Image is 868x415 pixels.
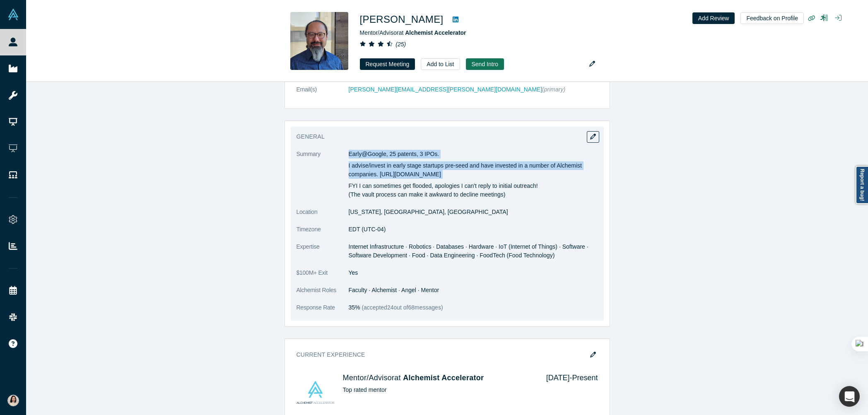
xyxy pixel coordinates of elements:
[740,12,804,24] button: Feedback on Profile
[360,29,466,36] span: Mentor/Advisor at
[297,242,349,269] dt: Expertise
[297,85,349,103] dt: Email(s)
[343,374,535,383] h4: Mentor/Advisor at
[297,374,334,411] img: Alchemist Accelerator's Logo
[421,58,460,70] button: Add to List
[349,208,598,216] dd: [US_STATE], [GEOGRAPHIC_DATA], [GEOGRAPHIC_DATA]
[349,286,598,295] dd: Faculty · Alchemist · Angel · Mentor
[297,132,586,141] h3: General
[297,286,349,303] dt: Alchemist Roles
[7,395,19,406] img: Yukai Chen's Account
[7,9,19,20] img: Alchemist Vault Logo
[360,12,444,27] h1: [PERSON_NAME]
[349,225,598,234] dd: EDT (UTC-04)
[297,208,349,225] dt: Location
[349,304,360,311] span: 35%
[349,150,598,158] p: Early@Google, 25 patents, 3 IPOs.
[297,150,349,208] dt: Summary
[403,374,484,382] a: Alchemist Accelerator
[466,58,504,70] button: Send Intro
[349,161,598,179] p: I advise/invest in early stage startups pre-seed and have invested in a number of Alchemist compa...
[395,41,406,48] i: ( 25 )
[692,12,735,24] button: Add Review
[349,269,598,277] dd: Yes
[405,29,466,36] a: Alchemist Accelerator
[535,374,598,411] div: [DATE] - Present
[290,12,348,70] img: Adam Sah's Profile Image
[343,386,535,394] p: Top rated mentor
[297,269,349,286] dt: $100M+ Exit
[349,86,542,93] a: [PERSON_NAME][EMAIL_ADDRESS][PERSON_NAME][DOMAIN_NAME]
[856,166,868,204] a: Report a bug!
[349,182,598,199] p: FYI I can sometimes get flooded, apologies I can't reply to initial outreach! (The vault process ...
[360,304,443,311] span: (accepted 24 out of 68 messages)
[297,303,349,321] dt: Response Rate
[297,225,349,242] dt: Timezone
[542,86,565,93] span: (primary)
[349,243,588,259] span: Internet Infrastructure · Robotics · Databases · Hardware · IoT (Internet of Things) · Software ·...
[360,58,415,70] button: Request Meeting
[297,350,586,359] h3: Current Experience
